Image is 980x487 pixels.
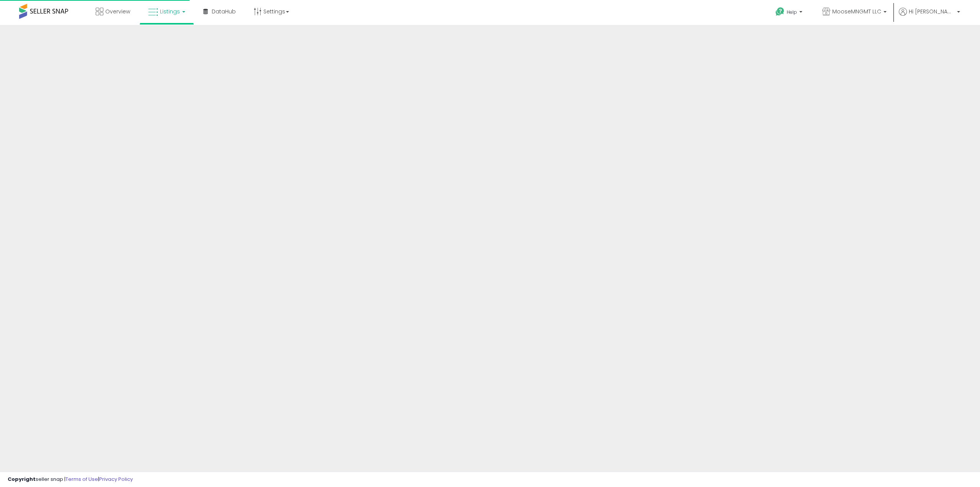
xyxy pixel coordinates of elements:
[775,7,785,16] i: Get Help
[769,1,810,25] a: Help
[212,8,236,15] span: DataHub
[909,8,955,15] span: Hi [PERSON_NAME]
[787,9,797,15] span: Help
[899,8,960,25] a: Hi [PERSON_NAME]
[105,8,130,15] span: Overview
[832,8,881,15] span: MooseMNGMT LLC
[160,8,180,15] span: Listings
